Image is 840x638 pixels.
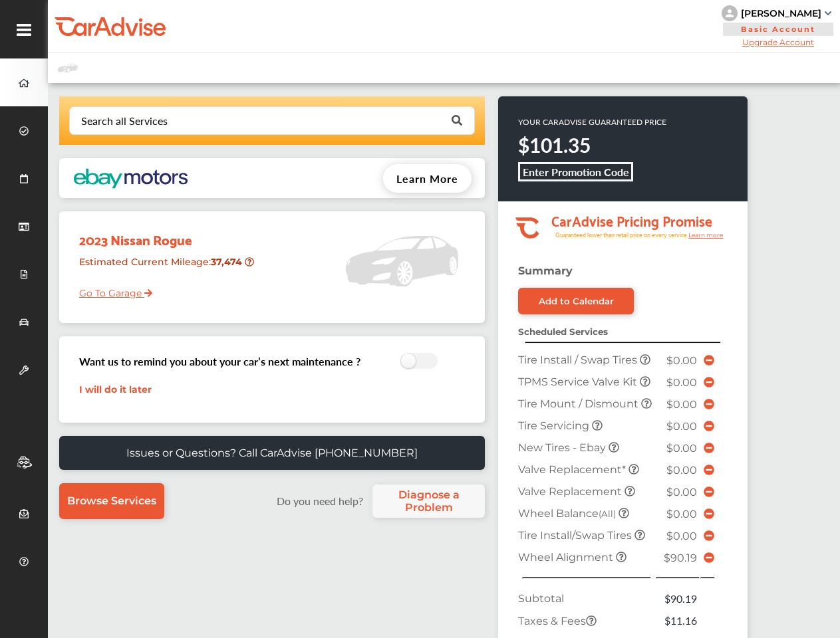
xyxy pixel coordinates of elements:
[211,256,245,268] strong: 37,474
[345,218,458,304] img: placeholder_car.5a1ece94.svg
[666,398,697,411] span: $0.00
[722,37,835,47] span: Upgrade Account
[515,587,655,609] td: Subtotal
[666,442,697,455] span: $0.00
[69,277,152,302] a: Go To Garage
[688,231,724,239] tspan: Learn more
[126,447,418,459] p: Issues or Questions? Call CarAdvise [PHONE_NUMBER]
[666,508,697,520] span: $0.00
[79,383,152,395] a: I will do it later
[379,488,478,514] span: Diagnose a Problem
[518,116,666,128] p: YOUR CARADVISE GUARANTEED PRICE
[518,354,640,366] span: Tire Install / Swap Tires
[555,231,688,239] tspan: Guaranteed lower than retail price on every service.
[67,494,156,507] span: Browse Services
[723,23,833,36] span: Basic Account
[666,486,697,498] span: $0.00
[666,464,697,477] span: $0.00
[58,60,78,76] img: placeholder_car.fcab19be.svg
[518,288,634,314] a: Add to Calendar
[518,529,634,542] span: Tire Install/Swap Tires
[81,116,168,126] div: Search all Services
[69,251,264,284] div: Estimated Current Mileage :
[523,164,629,179] b: Enter Promotion Code
[270,493,369,508] label: Do you need help?
[518,441,609,454] span: New Tires - Ebay
[518,419,592,432] span: Tire Servicing
[59,436,485,470] a: Issues or Questions? Call CarAdvise [PHONE_NUMBER]
[518,463,629,476] span: Valve Replacement*
[599,508,616,519] small: (All)
[518,507,619,520] span: Wheel Balance
[69,218,264,251] div: 2023 Nissan Rogue
[666,354,697,367] span: $0.00
[518,326,608,337] strong: Scheduled Services
[518,551,616,564] span: Wheel Alignment
[825,11,831,15] img: sCxJUJ+qAmfqhQGDUl18vwLg4ZYJ6CxN7XmbOMBAAAAAElFTkSuQmCC
[372,484,485,518] a: Diagnose a Problem
[518,131,591,159] strong: $101.35
[79,354,360,369] h3: Want us to remind you about your car’s next maintenance ?
[518,265,573,277] strong: Summary
[666,530,697,542] span: $0.00
[666,420,697,433] span: $0.00
[518,397,641,410] span: Tire Mount / Dismount
[59,483,164,519] a: Browse Services
[741,7,821,19] div: [PERSON_NAME]
[396,171,458,186] span: Learn More
[722,5,738,21] img: knH8PDtVvWoAbQRylUukY18CTiRevjo20fAtgn5MLBQj4uumYvk2MzTtcAIzfGAtb1XOLVMAvhLuqoNAbL4reqehy0jehNKdM...
[666,376,697,389] span: $0.00
[539,296,614,306] div: Add to Calendar
[655,587,700,609] td: $90.19
[655,609,700,631] td: $11.16
[518,375,640,388] span: TPMS Service Valve Kit
[518,485,625,498] span: Valve Replacement
[664,552,697,564] span: $90.19
[518,615,597,627] span: Taxes & Fees
[551,208,712,232] tspan: CarAdvise Pricing Promise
